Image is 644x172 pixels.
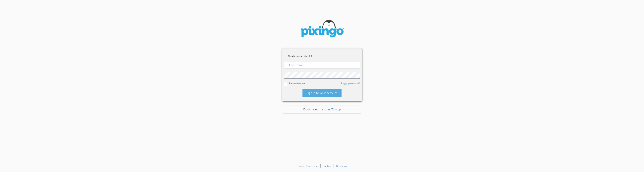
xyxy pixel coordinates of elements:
input: ID or Email [284,62,360,69]
a: Forgot password? [341,82,360,85]
a: Privacy Statement [297,164,318,167]
a: © Pixingo [336,164,347,167]
div: Remember me [284,82,360,86]
h2: Welcome back! [288,54,356,58]
div: Don't have an account? [282,105,362,114]
img: pixingo logo [298,18,346,40]
div: Sign in to your account [302,89,342,97]
a: Contact [323,164,332,167]
a: Sign up [332,108,341,111]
